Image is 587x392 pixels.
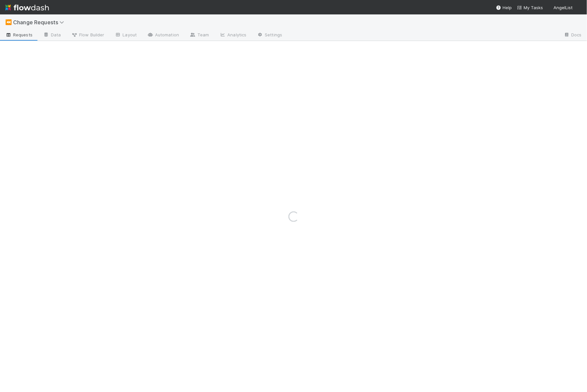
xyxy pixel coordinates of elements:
[5,31,33,38] span: Requests
[109,30,142,41] a: Layout
[66,30,109,41] a: Flow Builder
[252,30,287,41] a: Settings
[5,2,49,13] img: logo-inverted-e16ddd16eac7371096b0.svg
[553,5,573,10] span: AngelList
[71,31,104,38] span: Flow Builder
[496,4,512,11] div: Help
[575,5,582,11] img: avatar_b18de8e2-1483-4e81-aa60-0a3d21592880.png
[517,4,543,11] a: My Tasks
[517,5,543,10] span: My Tasks
[558,30,587,41] a: Docs
[142,30,184,41] a: Automation
[5,19,12,25] span: ⏪
[184,30,214,41] a: Team
[38,30,66,41] a: Data
[214,30,252,41] a: Analytics
[13,19,67,26] span: Change Requests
